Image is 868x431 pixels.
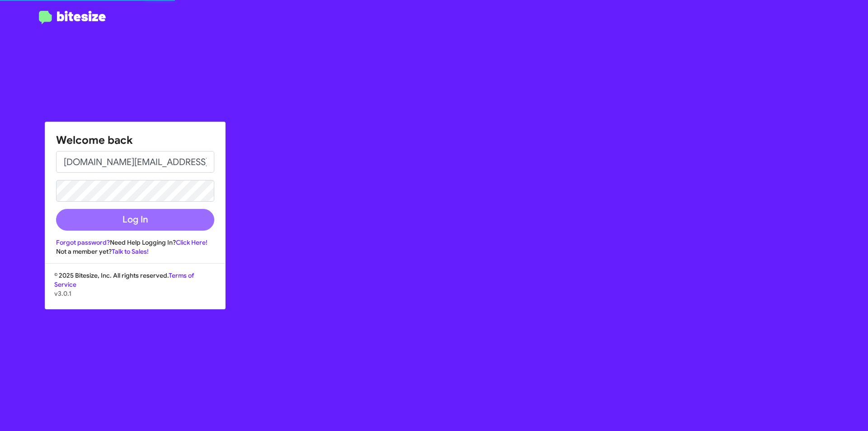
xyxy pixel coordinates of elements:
div: Need Help Logging In? [56,238,214,247]
a: Forgot password? [56,238,110,246]
p: v3.0.1 [54,289,216,298]
h1: Welcome back [56,133,214,147]
a: Talk to Sales! [112,247,149,256]
button: Log In [56,209,214,231]
div: © 2025 Bitesize, Inc. All rights reserved. [45,271,225,309]
a: Click Here! [176,238,208,246]
div: Not a member yet? [56,247,214,256]
input: Email address [56,151,214,173]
